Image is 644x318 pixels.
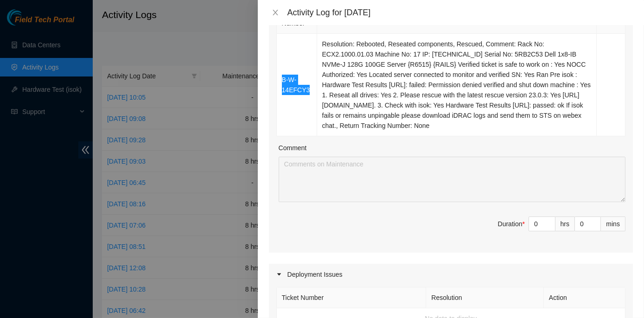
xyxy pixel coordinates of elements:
[498,219,525,229] div: Duration
[272,9,279,16] span: close
[282,76,310,94] a: B-W-14EFCY3
[317,34,597,136] td: Resolution: Rebooted, Reseated components, Rescued, Comment: Rack No: ECX2.1000.01.03 Machine No:...
[279,143,307,153] label: Comment
[276,272,282,277] span: caret-right
[426,287,544,308] th: Resolution
[269,8,282,17] button: Close
[269,264,633,285] div: Deployment Issues
[544,287,625,308] th: Action
[277,287,427,308] th: Ticket Number
[555,216,575,231] div: hrs
[287,7,633,18] div: Activity Log for [DATE]
[601,216,625,231] div: mins
[279,157,625,202] textarea: Comment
